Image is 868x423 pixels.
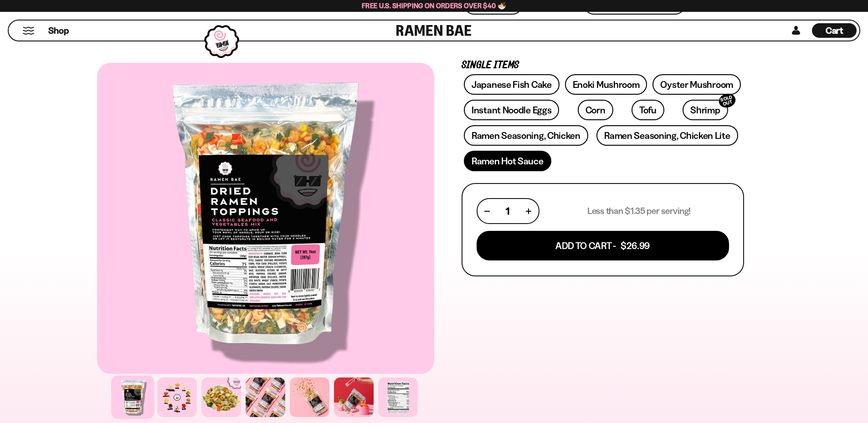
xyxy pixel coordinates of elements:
a: Ramen Seasoning, Chicken [464,125,588,146]
a: ShrimpSOLD OUT [683,100,728,120]
p: Single Items [462,61,744,70]
a: Cart [812,20,857,41]
a: Oyster Mushroom [652,74,741,95]
a: Ramen Hot Sauce [464,151,551,171]
button: Mobile Menu Trigger [22,27,35,35]
a: Corn [578,100,613,120]
span: Cart [826,25,843,36]
div: SOLD OUT [717,92,737,110]
span: Free U.S. Shipping on Orders over $40 🍜 [362,1,506,10]
a: Instant Noodle Eggs [464,100,559,120]
span: 1 [506,205,509,217]
a: Japanese Fish Cake [464,74,560,95]
span: Shop [48,25,69,37]
a: Tofu [632,100,664,120]
a: Ramen Seasoning, Chicken Lite [596,125,738,146]
a: Enoki Mushroom [565,74,647,95]
button: Add To Cart - $26.99 [477,231,729,260]
p: Less than $1.35 per serving! [587,205,691,217]
a: Shop [48,23,69,38]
